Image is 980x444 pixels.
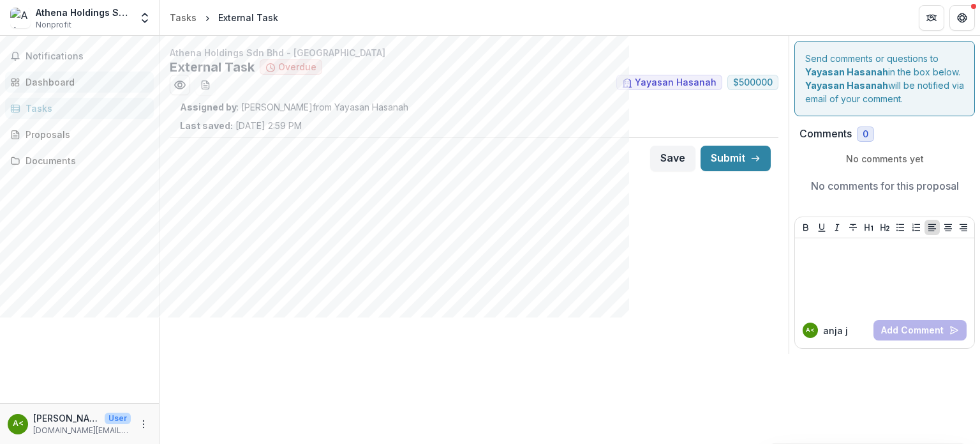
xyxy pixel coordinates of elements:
button: Heading 2 [877,220,893,235]
button: Bold [798,220,813,235]
p: [DOMAIN_NAME][EMAIL_ADDRESS][DOMAIN_NAME] [33,425,131,436]
p: [DATE] 2:59 PM [180,119,302,132]
button: Bullet List [893,220,908,235]
span: 0 [863,129,868,140]
strong: Yayasan Hasanah [805,66,888,77]
p: No comments yet [799,152,970,165]
span: Overdue [278,62,316,73]
div: anja juliah <athenaholdings.my@gmail.com> [13,420,24,428]
strong: Yayasan Hasanah [805,80,888,91]
button: Notifications [5,46,154,66]
div: Proposals [26,128,144,141]
h2: Comments [799,128,852,140]
span: $ 500000 [733,77,773,88]
div: Tasks [170,11,197,24]
button: download-word-button [195,75,216,95]
a: Proposals [5,124,154,145]
a: Tasks [165,8,202,27]
div: Athena Holdings Sdn Bhd [36,6,131,19]
button: Partners [919,5,944,31]
button: Align Center [940,220,956,235]
button: Align Left [924,220,940,235]
button: Add Comment [873,320,967,341]
button: Align Right [956,220,971,235]
span: Notifications [26,51,149,62]
button: Strike [845,220,861,235]
button: Underline [814,220,829,235]
a: Tasks [5,98,154,119]
p: Athena Holdings Sdn Bhd - [GEOGRAPHIC_DATA] [170,46,778,59]
p: [PERSON_NAME] <[DOMAIN_NAME][EMAIL_ADDRESS][DOMAIN_NAME]> [33,411,100,425]
div: Dashboard [26,75,144,89]
span: Nonprofit [36,19,71,31]
button: Heading 1 [861,220,877,235]
div: Documents [26,154,144,167]
a: Dashboard [5,72,154,93]
p: No comments for this proposal [811,178,959,194]
button: Preview 43aad638-ec70-4890-a46d-942dd12aec40.pdf [170,75,190,95]
button: Get Help [949,5,975,31]
strong: Last saved: [180,120,233,131]
button: Open entity switcher [136,5,154,31]
button: Submit [701,146,771,171]
strong: Assigned by [180,102,237,112]
button: Ordered List [909,220,924,235]
p: User [105,413,131,424]
button: More [136,417,151,432]
p: anja j [823,324,848,337]
div: anja juliah <athenaholdings.my@gmail.com> [806,327,815,333]
div: Tasks [26,102,144,115]
div: External Task [218,11,278,24]
nav: breadcrumb [165,8,283,27]
span: Yayasan Hasanah [635,77,716,88]
button: Save [650,146,695,171]
img: Athena Holdings Sdn Bhd [10,8,31,28]
h2: External Task [170,59,255,75]
button: Italicize [829,220,845,235]
div: Send comments or questions to in the box below. will be notified via email of your comment. [794,41,975,116]
a: Documents [5,150,154,171]
p: : [PERSON_NAME] from Yayasan Hasanah [180,100,768,114]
